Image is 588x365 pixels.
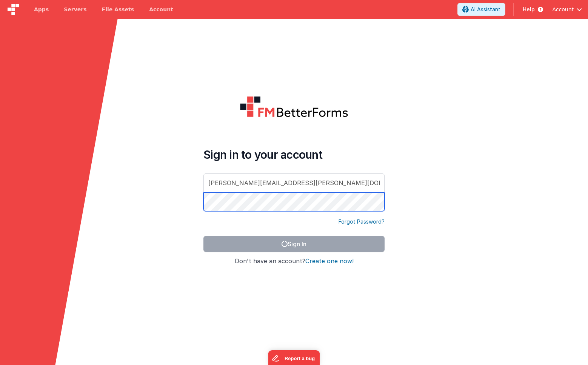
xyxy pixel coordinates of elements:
[339,218,385,225] a: Forgot Password?
[471,6,500,13] span: AI Assistant
[552,6,582,13] button: Account
[552,6,574,13] span: Account
[305,258,354,265] button: Create one now!
[457,3,505,16] button: AI Assistant
[203,258,385,265] h4: Don't have an account?
[203,148,385,161] h4: Sign in to your account
[64,6,86,13] span: Servers
[102,6,134,13] span: File Assets
[203,236,385,252] button: Sign In
[34,6,49,13] span: Apps
[523,6,535,13] span: Help
[203,173,385,192] input: Email Address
